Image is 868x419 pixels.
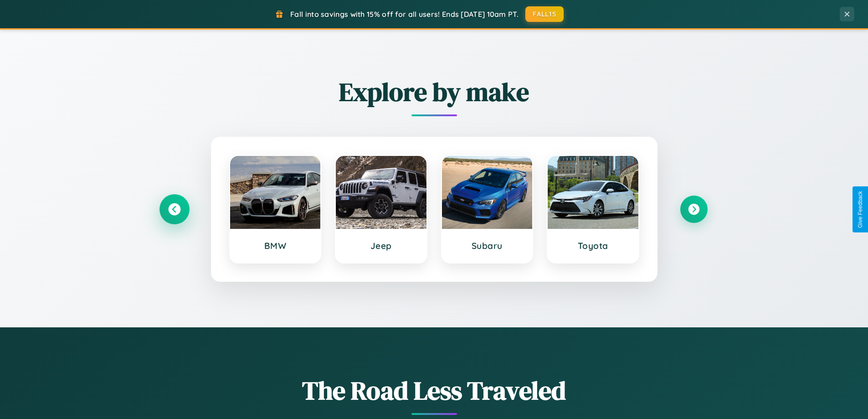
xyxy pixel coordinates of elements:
[161,373,708,408] h1: The Road Less Traveled
[345,240,417,251] h3: Jeep
[290,10,519,19] span: Fall into savings with 15% off for all users! Ends [DATE] 10am PT.
[557,240,629,251] h3: Toyota
[451,240,524,251] h3: Subaru
[239,240,312,251] h3: BMW
[161,74,708,109] h2: Explore by make
[525,6,564,22] button: FALL15
[857,191,863,228] div: Give Feedback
